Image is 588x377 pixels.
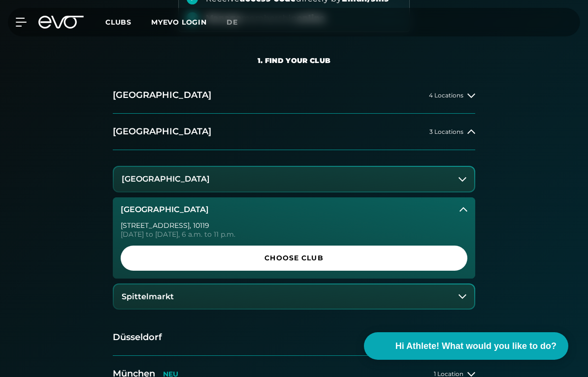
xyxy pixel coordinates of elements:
[113,114,475,150] button: [GEOGRAPHIC_DATA]3 Locations
[113,331,162,344] h2: Düsseldorf
[258,56,331,65] div: 1. Find your club
[132,253,456,263] span: Choose Club
[113,126,211,138] h2: [GEOGRAPHIC_DATA]
[429,128,463,135] span: 3 Locations
[113,319,475,356] button: Düsseldorf2 Locations
[121,246,467,271] a: Choose Club
[105,18,131,27] span: Clubs
[105,17,151,27] a: Clubs
[151,18,207,27] a: MYEVO LOGIN
[395,340,556,353] span: Hi Athlete! What would you like to do?
[114,167,474,191] button: [GEOGRAPHIC_DATA]
[429,92,463,98] span: 4 Locations
[121,222,467,229] div: [STREET_ADDRESS] , 10119
[227,18,238,27] span: de
[114,284,474,309] button: Spittelmarkt
[434,371,463,377] span: 1 Location
[364,332,568,360] button: Hi Athlete! What would you like to do?
[122,292,174,301] h3: Spittelmarkt
[113,77,475,114] button: [GEOGRAPHIC_DATA]4 Locations
[121,231,467,238] div: [DATE] to [DATE], 6 a.m. to 11 p.m.
[122,175,210,184] h3: [GEOGRAPHIC_DATA]
[121,205,209,214] h3: [GEOGRAPHIC_DATA]
[113,89,211,101] h2: [GEOGRAPHIC_DATA]
[227,17,250,28] a: de
[113,197,475,222] button: [GEOGRAPHIC_DATA]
